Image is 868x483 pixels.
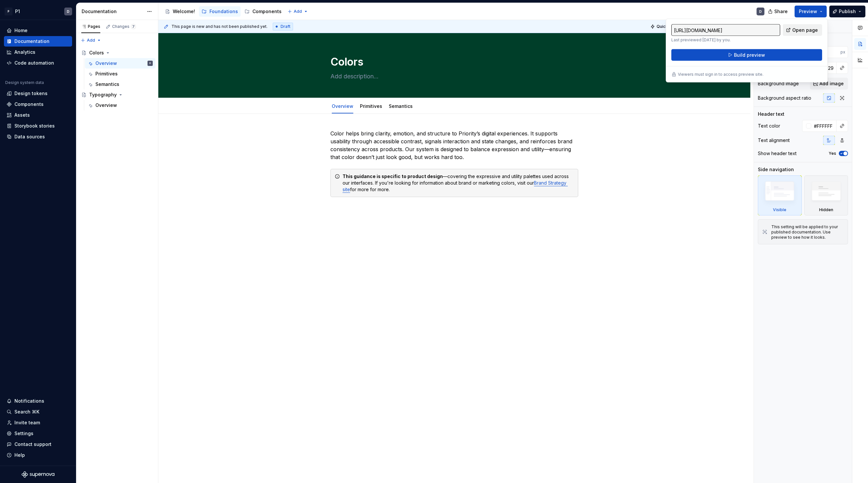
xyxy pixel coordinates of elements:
[792,27,818,33] span: Open page
[819,80,844,87] span: Add image
[95,60,117,67] div: Overview
[758,80,799,87] div: Background image
[4,99,72,110] a: Components
[286,7,310,16] button: Add
[357,99,385,113] div: Primitives
[774,8,788,15] span: Share
[759,9,762,14] div: D
[79,48,155,111] div: Page tree
[281,24,290,29] span: Draft
[1,4,75,18] button: PP1D
[89,91,117,98] div: Typography
[4,131,72,142] a: Data sources
[14,398,44,404] div: Notifications
[5,80,44,85] div: Design system data
[4,36,72,47] a: Documentation
[799,8,817,15] span: Preview
[804,175,848,215] div: Hidden
[14,409,39,415] div: Search ⌘K
[14,60,54,66] div: Code automation
[829,6,865,17] button: Publish
[758,175,802,215] div: Visible
[95,81,119,88] div: Semantics
[85,69,155,79] a: Primitives
[79,90,155,100] a: Typography
[85,100,155,111] a: Overview
[648,22,688,31] button: Quick preview
[329,99,356,113] div: Overview
[343,173,443,179] strong: This guidance is specific to product design
[95,70,118,77] div: Primitives
[329,54,577,70] textarea: Colors
[840,50,845,55] p: px
[4,396,72,406] button: Notifications
[242,6,284,17] a: Components
[771,224,844,240] div: This setting will be applied to your published documentation. Use preview to see how it looks.
[14,90,48,97] div: Design tokens
[811,120,837,132] input: Auto
[4,121,72,131] a: Storybook stories
[839,8,856,15] span: Publish
[758,150,797,157] div: Show header text
[4,110,72,120] a: Assets
[14,38,49,45] div: Documentation
[4,407,72,417] button: Search ⌘K
[79,36,103,45] button: Add
[386,99,415,113] div: Semantics
[252,8,282,15] div: Components
[4,450,72,460] button: Help
[14,101,44,108] div: Components
[657,24,685,29] span: Quick preview
[671,37,780,43] p: Last previewed [DATE] by you.
[171,24,267,29] span: This page is new and has not been published yet.
[14,133,45,140] div: Data sources
[4,47,72,57] a: Analytics
[173,8,195,15] div: Welcome!
[87,38,95,43] span: Add
[14,123,55,129] div: Storybook stories
[14,441,51,448] div: Contact support
[15,8,20,15] div: P1
[678,72,763,77] p: Viewers must sign in to access preview site.
[162,5,284,18] div: Page tree
[734,52,765,58] span: Build preview
[758,123,780,129] div: Text color
[14,452,25,458] div: Help
[95,102,117,109] div: Overview
[343,173,574,193] div: —covering the expressive and utility palettes used across our interfaces. If you're looking for i...
[758,166,794,173] div: Side navigation
[758,95,811,101] div: Background aspect ratio
[294,9,302,14] span: Add
[4,428,72,439] a: Settings
[783,24,822,36] a: Open page
[14,112,30,118] div: Assets
[765,6,792,17] button: Share
[85,79,155,90] a: Semantics
[199,6,241,17] a: Foundations
[332,103,353,109] a: Overview
[14,430,33,437] div: Settings
[79,48,155,58] a: Colors
[14,49,35,55] div: Analytics
[671,49,822,61] button: Build preview
[149,60,151,67] div: D
[14,419,40,426] div: Invite team
[162,6,198,17] a: Welcome!
[112,24,136,29] div: Changes
[22,471,54,478] svg: Supernova Logo
[829,151,836,156] label: Yes
[4,417,72,428] a: Invite team
[209,8,238,15] div: Foundations
[85,58,155,69] a: OverviewD
[773,207,786,212] div: Visible
[810,78,848,90] button: Add image
[131,24,136,29] span: 7
[360,103,382,109] a: Primitives
[67,9,69,14] div: D
[4,25,72,36] a: Home
[795,6,827,17] button: Preview
[4,88,72,99] a: Design tokens
[4,58,72,68] a: Code automation
[4,439,72,450] button: Contact support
